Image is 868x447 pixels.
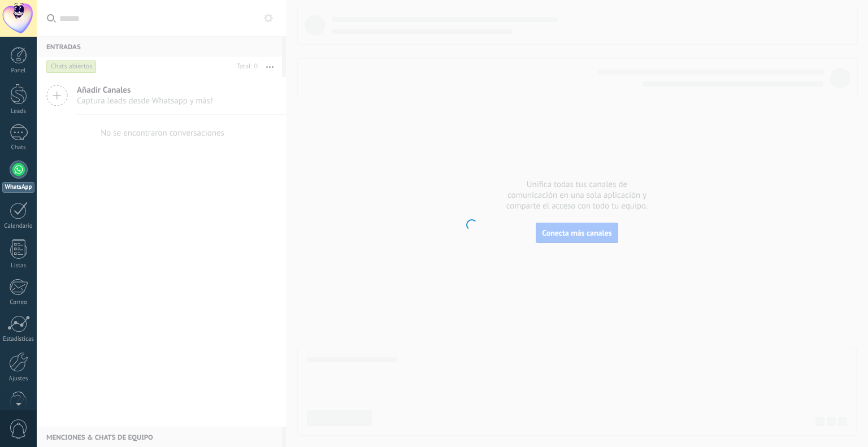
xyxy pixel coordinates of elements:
div: Correo [2,299,35,306]
div: Chats [2,144,35,151]
div: Calendario [2,223,35,230]
div: Panel [2,67,35,75]
div: WhatsApp [2,182,34,193]
div: Estadísticas [2,336,35,343]
div: Listas [2,262,35,270]
div: Ajustes [2,375,35,383]
div: Leads [2,108,35,115]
